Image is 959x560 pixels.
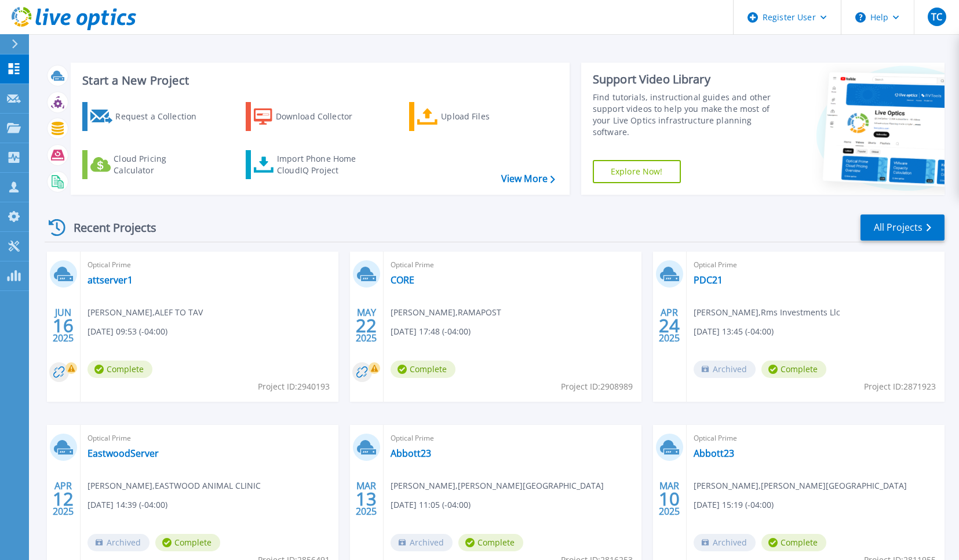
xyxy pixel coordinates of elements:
span: Complete [458,534,523,551]
span: [PERSON_NAME] , RAMAPOST [391,306,501,319]
div: APR 2025 [52,478,74,520]
span: 24 [659,321,680,330]
div: JUN 2025 [52,304,74,347]
a: attserver1 [87,274,133,286]
a: Request a Collection [82,102,212,131]
a: CORE [391,274,414,286]
a: Upload Files [409,102,538,131]
a: Download Collector [246,102,375,131]
span: [PERSON_NAME] , ALEF TO TAV [87,306,203,319]
span: 13 [356,494,377,504]
span: [DATE] 11:05 (-04:00) [391,499,471,511]
span: [PERSON_NAME] , EASTWOOD ANIMAL CLINIC [87,479,261,492]
a: All Projects [860,214,945,241]
span: Archived [391,534,453,551]
a: Abbott23 [694,448,734,459]
span: Complete [87,361,152,378]
span: Optical Prime [87,259,331,271]
a: Abbott23 [391,448,431,459]
a: PDC21 [694,274,723,286]
a: EastwoodServer [87,448,159,459]
div: Find tutorials, instructional guides and other support videos to help you make the most of your L... [593,92,776,138]
span: Optical Prime [391,432,635,445]
div: MAR 2025 [658,478,680,520]
span: Project ID: 2940193 [258,380,330,393]
span: [PERSON_NAME] , [PERSON_NAME][GEOGRAPHIC_DATA] [391,479,604,492]
a: Cloud Pricing Calculator [82,150,212,179]
div: Request a Collection [115,105,208,128]
span: Optical Prime [391,259,635,271]
div: Recent Projects [45,213,172,242]
div: Cloud Pricing Calculator [114,153,206,176]
span: Project ID: 2871923 [864,380,936,393]
span: 12 [53,494,74,504]
span: [DATE] 09:53 (-04:00) [87,325,167,338]
div: Support Video Library [593,72,776,87]
div: Upload Files [441,105,534,128]
span: Complete [155,534,220,551]
span: Project ID: 2908989 [561,380,633,393]
div: Download Collector [276,105,369,128]
span: Optical Prime [694,259,938,271]
span: Complete [391,361,455,378]
div: APR 2025 [658,304,680,347]
span: [DATE] 14:39 (-04:00) [87,499,167,511]
span: Complete [761,361,826,378]
div: MAY 2025 [355,304,377,347]
span: Archived [87,534,149,551]
span: [DATE] 15:19 (-04:00) [694,499,774,511]
h3: Start a New Project [82,74,555,87]
a: Explore Now! [593,160,681,183]
a: View More [501,173,555,184]
span: Archived [694,534,756,551]
span: 16 [53,321,74,330]
span: [DATE] 17:48 (-04:00) [391,325,471,338]
span: TC [931,12,942,21]
span: [PERSON_NAME] , Rms Investments Llc [694,306,840,319]
span: Optical Prime [694,432,938,445]
span: [PERSON_NAME] , [PERSON_NAME][GEOGRAPHIC_DATA] [694,479,907,492]
span: 22 [356,321,377,330]
span: Archived [694,361,756,378]
span: Complete [761,534,826,551]
span: 10 [659,494,680,504]
div: MAR 2025 [355,478,377,520]
div: Import Phone Home CloudIQ Project [277,153,367,176]
span: [DATE] 13:45 (-04:00) [694,325,774,338]
span: Optical Prime [87,432,331,445]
